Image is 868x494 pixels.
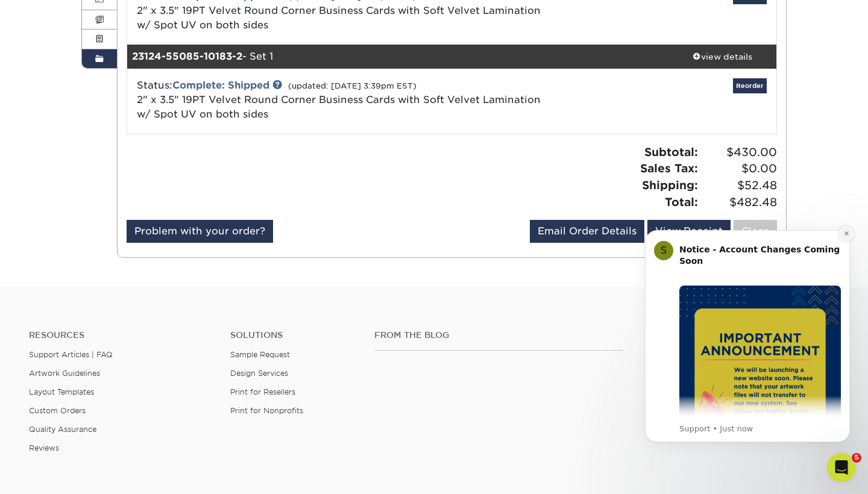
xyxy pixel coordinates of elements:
[852,453,861,463] span: 5
[644,145,698,158] strong: Subtotal:
[128,78,560,122] div: Status:
[288,81,417,90] small: (updated: [DATE] 3:39pm EST)
[627,212,868,461] iframe: Intercom notifications message
[230,387,295,396] a: Print for Resellers
[132,51,242,62] strong: 23124-55085-10183-2
[668,51,776,63] div: view details
[230,406,303,415] a: Print for Nonprofits
[127,45,668,69] div: - Set 1
[230,330,356,340] h4: Solutions
[640,161,698,175] strong: Sales Tax:
[127,220,273,243] a: Problem with your order?
[668,45,776,69] a: view details
[29,330,212,340] h4: Resources
[665,195,698,208] strong: Total:
[230,369,288,378] a: Design Services
[230,350,290,359] a: Sample Request
[29,369,100,378] a: Artwork Guidelines
[827,453,856,482] iframe: Intercom live chat
[702,144,777,161] span: $430.00
[172,80,269,91] a: Complete: Shipped
[530,220,644,243] a: Email Order Details
[702,194,777,211] span: $482.48
[29,406,86,415] a: Custom Orders
[374,330,624,340] h4: From the Blog
[137,5,541,31] a: 2" x 3.5" 19PT Velvet Round Corner Business Cards with Soft Velvet Lamination w/ Spot UV on both ...
[733,78,767,93] a: Reorder
[702,177,777,194] span: $52.48
[29,425,96,434] a: Quality Assurance
[29,443,59,452] a: Reviews
[3,457,102,490] iframe: Google Customer Reviews
[29,350,113,359] a: Support Articles | FAQ
[642,178,698,192] strong: Shipping:
[702,160,777,177] span: $0.00
[137,94,541,120] a: 2" x 3.5" 19PT Velvet Round Corner Business Cards with Soft Velvet Lamination w/ Spot UV on both ...
[29,387,94,396] a: Layout Templates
